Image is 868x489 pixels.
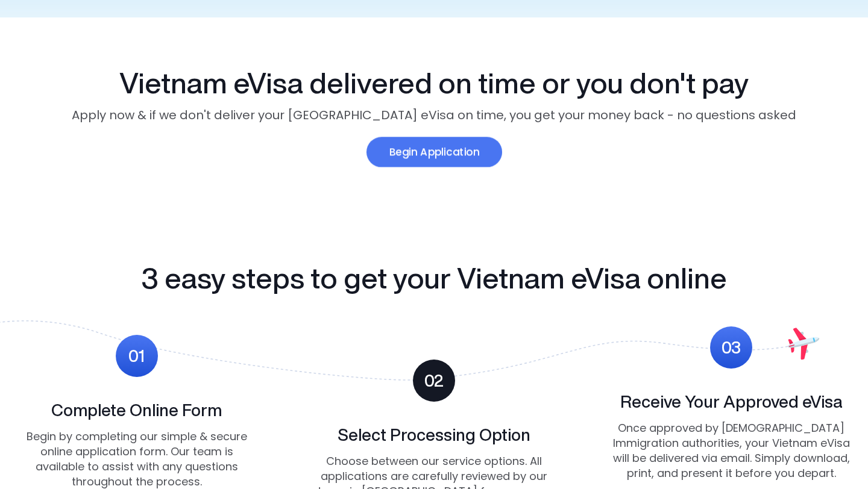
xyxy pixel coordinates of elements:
[48,66,820,101] h1: Vietnam eVisa delivered on time or you don't pay
[366,137,502,168] a: Begin Application
[722,335,741,359] div: 03
[51,401,222,420] h3: Complete Online Form
[18,259,850,296] h2: 3 easy steps to get your Vietnam eVisa online
[128,344,145,367] div: 01
[613,420,850,481] p: Once approved by [DEMOGRAPHIC_DATA] Immigration authorities, your Vietnam eVisa will be delivered...
[620,393,843,411] h3: Receive Your Approved eVisa
[338,426,530,444] h3: Select Processing Option
[48,106,820,124] div: Apply now & if we don't deliver your [GEOGRAPHIC_DATA] eVisa on time, you get your money back - n...
[424,369,444,392] div: 02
